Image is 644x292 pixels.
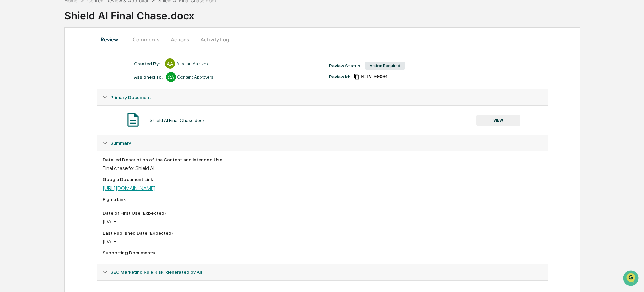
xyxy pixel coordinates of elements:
img: Document Icon [124,111,141,128]
div: Shield AI Final Chase.docx [150,118,205,123]
u: (generated by AI) [164,269,202,275]
a: 🔎Data Lookup [4,95,45,107]
div: Ardalan Aaziznia [176,61,210,66]
span: Summary [110,140,131,146]
div: Primary Document [97,89,547,105]
span: SEC Marketing Rule Risk [110,269,202,275]
button: Start new chat [115,54,123,62]
div: We're available if you need us! [23,58,85,64]
div: [DATE] [103,218,542,225]
div: Google Document Link [103,177,542,182]
div: Detailed Description of the Content and Intended Use [103,157,542,162]
div: AA [165,58,175,69]
p: How can we help? [7,14,123,25]
div: secondary tabs example [97,31,548,47]
div: Supporting Documents [103,250,542,255]
div: Created By: ‎ ‎ [134,61,162,66]
button: Actions [165,31,195,47]
button: Review [97,31,127,47]
div: Date of First Use (Expected) [103,210,542,216]
span: Pylon [67,115,82,120]
div: Shield AI Final Chase.docx [64,4,644,22]
a: Powered byPylon [48,114,82,120]
div: 🔎 [7,99,12,104]
div: Summary [97,135,547,151]
span: 13dcdbfc-0c2d-426a-9c93-2417ffe02af4 [361,74,387,79]
div: [DATE] [103,238,542,245]
span: Attestations [56,85,84,92]
div: Review Status: [329,63,361,68]
a: 🖐️Preclearance [4,82,46,95]
div: 🖐️ [7,86,12,91]
a: [URL][DOMAIN_NAME] [103,185,156,191]
div: Content Approvers [177,74,213,80]
div: Last Published Date (Expected) [103,230,542,236]
div: Figma Link [103,197,542,202]
a: 🗄️Attestations [46,82,86,95]
div: Review Id: [329,74,350,79]
div: Assigned To: [134,74,163,80]
button: Activity Log [195,31,234,47]
div: 🗄️ [49,86,54,91]
div: CA [166,72,176,82]
div: Action Required [365,62,405,70]
img: 1746055101610-c473b297-6a78-478c-a979-82029cc54cd1 [7,52,19,64]
span: Data Lookup [13,98,43,105]
button: Comments [127,31,165,47]
div: Primary Document [97,105,547,135]
div: Start new chat [23,52,111,58]
div: Summary [97,151,547,264]
span: Primary Document [110,95,151,100]
div: Final chase for Shield AI. [103,165,542,171]
span: Preclearance [13,85,44,92]
div: SEC Marketing Rule Risk (generated by AI) [97,264,547,280]
button: VIEW [476,115,520,126]
iframe: Open customer support [622,270,641,288]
